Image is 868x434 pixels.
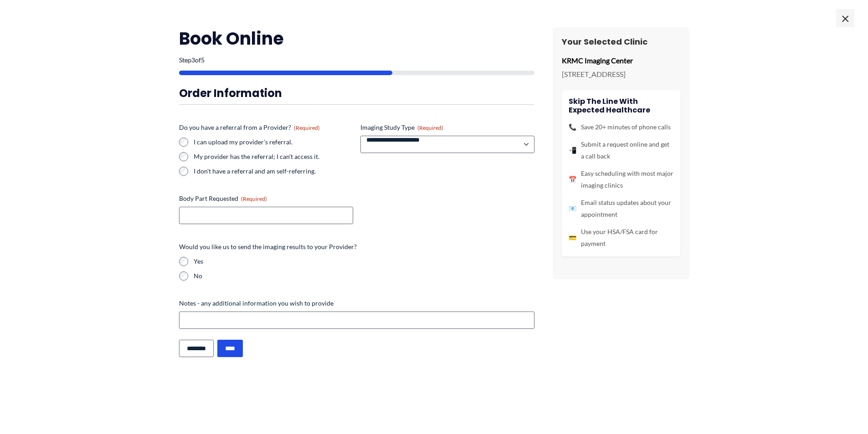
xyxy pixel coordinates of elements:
[569,121,576,133] span: 📞
[836,9,854,27] span: ×
[569,144,576,156] span: 📲
[179,299,534,308] label: Notes - any additional information you wish to provide
[179,27,534,50] h2: Book Online
[191,56,195,64] span: 3
[194,138,353,147] label: I can upload my provider's referral.
[569,97,673,114] h4: Skip the line with Expected Healthcare
[569,197,673,220] li: Email status updates about your appointment
[569,226,673,250] li: Use your HSA/FSA card for payment
[241,195,267,202] span: (Required)
[194,257,534,266] label: Yes
[294,124,320,131] span: (Required)
[562,67,680,81] p: [STREET_ADDRESS]
[569,121,673,133] li: Save 20+ minutes of phone calls
[360,123,534,132] label: Imaging Study Type
[194,167,353,176] label: I don't have a referral and am self-referring.
[179,194,353,203] label: Body Part Requested
[562,54,680,67] p: KRMC Imaging Center
[194,152,353,161] label: My provider has the referral; I can't access it.
[569,232,576,244] span: 💳
[569,203,576,214] span: 📧
[569,138,673,162] li: Submit a request online and get a call back
[569,174,576,185] span: 📅
[201,56,205,64] span: 5
[179,86,534,100] h3: Order Information
[179,57,534,63] p: Step of
[194,271,534,281] label: No
[179,123,320,132] legend: Do you have a referral from a Provider?
[179,242,357,251] legend: Would you like us to send the imaging results to your Provider?
[562,36,680,47] h3: Your Selected Clinic
[417,124,443,131] span: (Required)
[569,168,673,191] li: Easy scheduling with most major imaging clinics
